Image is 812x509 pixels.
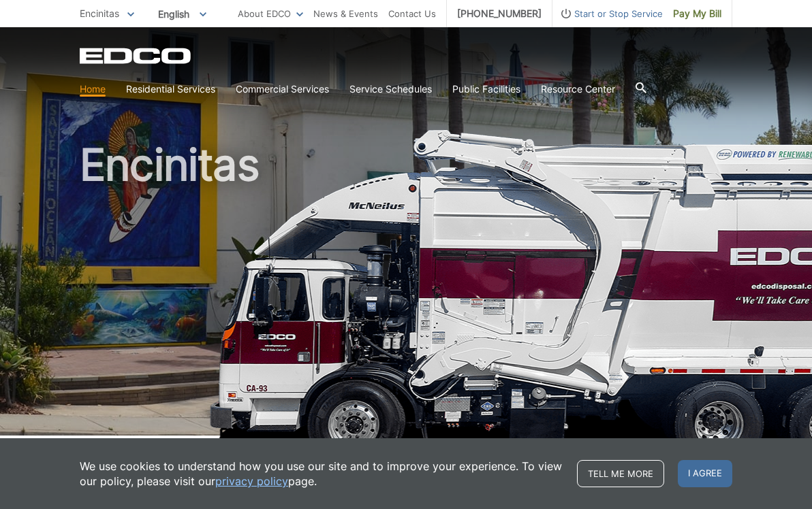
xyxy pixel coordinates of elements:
a: privacy policy [215,474,288,489]
p: We use cookies to understand how you use our site and to improve your experience. To view our pol... [80,459,563,489]
a: Residential Services [126,82,215,97]
a: Contact Us [388,6,436,21]
a: Home [80,82,106,97]
a: Service Schedules [349,82,432,97]
span: English [148,3,217,25]
span: Pay My Bill [673,6,721,21]
a: Resource Center [541,82,615,97]
a: Public Facilities [452,82,520,97]
a: EDCD logo. Return to the homepage. [80,48,193,64]
span: I agree [678,460,732,487]
h1: Encinitas [80,143,732,442]
a: About EDCO [238,6,303,21]
a: Commercial Services [236,82,329,97]
a: News & Events [313,6,378,21]
span: Encinitas [80,7,119,19]
a: Tell me more [577,460,664,487]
